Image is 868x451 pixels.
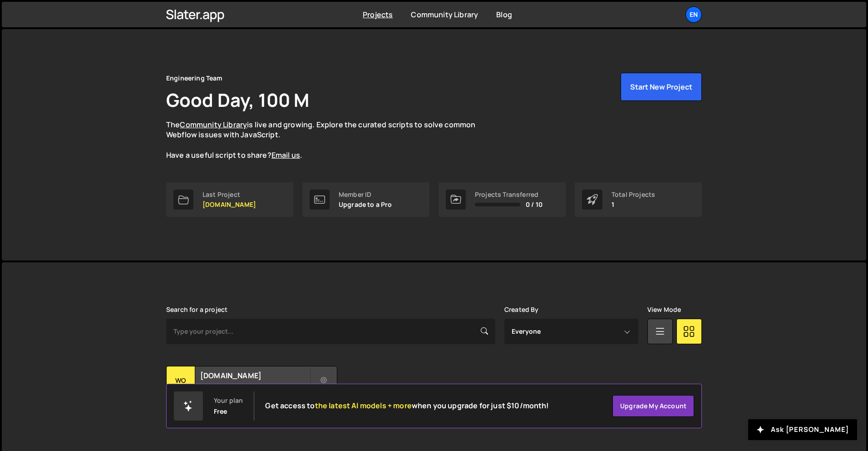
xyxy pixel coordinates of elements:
[200,383,310,391] small: Created by 100 M
[202,201,256,208] p: [DOMAIN_NAME]
[315,401,412,411] span: the latest AI models + more
[214,408,227,415] div: Free
[339,191,392,198] div: Member ID
[166,366,337,423] a: wo [DOMAIN_NAME] Created by 100 M 6 pages, last updated by 100 M about 6 hours ago
[411,10,478,20] a: Community Library
[475,191,542,198] div: Projects Transferred
[271,150,300,160] a: Email us
[647,306,681,313] label: View Mode
[166,120,493,160] p: The is live and growing. Explore the curated scripts to solve common Webflow issues with JavaScri...
[612,201,655,208] p: 1
[612,395,694,417] a: Upgrade my account
[686,6,702,23] a: En
[612,191,655,198] div: Total Projects
[166,87,309,112] h1: Good Day, 100 M
[166,319,495,344] input: Type your project...
[526,201,542,208] span: 0 / 10
[748,419,857,440] button: Ask [PERSON_NAME]
[180,120,247,130] a: Community Library
[202,191,256,198] div: Last Project
[167,366,195,395] div: wo
[504,306,539,313] label: Created By
[166,182,293,217] a: Last Project [DOMAIN_NAME]
[200,371,310,381] h2: [DOMAIN_NAME]
[166,73,223,84] div: Engineering Team
[363,10,393,20] a: Projects
[621,73,702,101] button: Start New Project
[166,306,227,313] label: Search for a project
[339,201,392,208] p: Upgrade to a Pro
[265,401,549,410] h2: Get access to when you upgrade for just $10/month!
[496,10,512,20] a: Blog
[214,397,243,404] div: Your plan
